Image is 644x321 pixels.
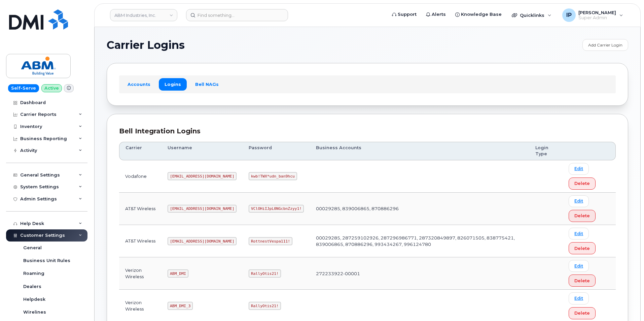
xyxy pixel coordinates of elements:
[569,163,589,175] a: Edit
[162,142,243,160] th: Username
[159,78,187,90] a: Logins
[569,242,596,254] button: Delete
[249,302,281,310] code: RallyOtis21!
[249,237,292,245] code: RottnestVespa111!
[569,228,589,239] a: Edit
[569,260,589,272] a: Edit
[574,278,590,284] span: Delete
[569,195,589,207] a: Edit
[310,193,529,225] td: 00029285, 839006865, 870886296
[582,39,628,51] a: Add Carrier Login
[119,257,162,290] td: Verizon Wireless
[310,225,529,257] td: 00029285, 287259102926, 287296986771, 287320849897, 826071505, 838775421, 839006865, 870886296, 9...
[569,307,596,319] button: Delete
[243,142,310,160] th: Password
[119,160,162,193] td: Vodafone
[569,292,589,304] a: Edit
[122,78,156,90] a: Accounts
[574,213,590,219] span: Delete
[249,172,297,180] code: kwb!TWX*udn_ban9hcu
[119,126,616,136] div: Bell Integration Logins
[119,193,162,225] td: AT&T Wireless
[119,225,162,257] td: AT&T Wireless
[249,269,281,278] code: RallyOtis21!
[574,180,590,187] span: Delete
[168,237,237,245] code: [EMAIL_ADDRESS][DOMAIN_NAME]
[569,178,596,190] button: Delete
[310,257,529,290] td: 272233922-00001
[168,269,188,278] code: ABM_DMI
[574,310,590,316] span: Delete
[310,142,529,160] th: Business Accounts
[249,205,304,213] code: VClOHiIJpL0NGcbnZzyy1!
[569,210,596,222] button: Delete
[168,205,237,213] code: [EMAIL_ADDRESS][DOMAIN_NAME]
[119,142,162,160] th: Carrier
[189,78,224,90] a: Bell NAGs
[569,275,596,287] button: Delete
[529,142,563,160] th: Login Type
[107,40,185,50] span: Carrier Logins
[574,245,590,252] span: Delete
[168,302,193,310] code: ABM_DMI_3
[168,172,237,180] code: [EMAIL_ADDRESS][DOMAIN_NAME]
